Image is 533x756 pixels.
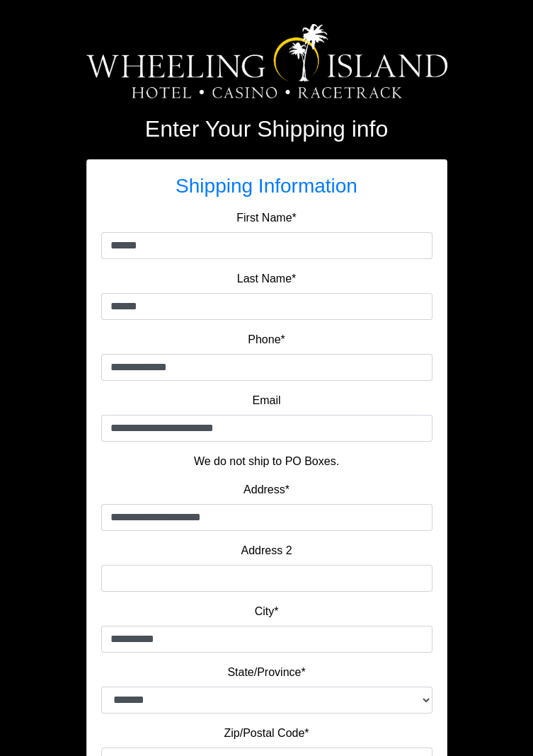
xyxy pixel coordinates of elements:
[86,115,447,142] h2: Enter Your Shipping info
[236,210,296,227] label: First Name*
[248,331,285,348] label: Phone*
[243,481,290,498] label: Address*
[237,270,297,287] label: Last Name*
[112,453,422,470] p: We do not ship to PO Boxes.
[224,725,309,742] label: Zip/Postal Code*
[241,542,292,559] label: Address 2
[255,603,279,620] label: City*
[227,664,305,681] label: State/Province*
[252,392,280,409] label: Email
[86,24,447,98] img: Logo
[101,174,432,198] h3: Shipping Information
